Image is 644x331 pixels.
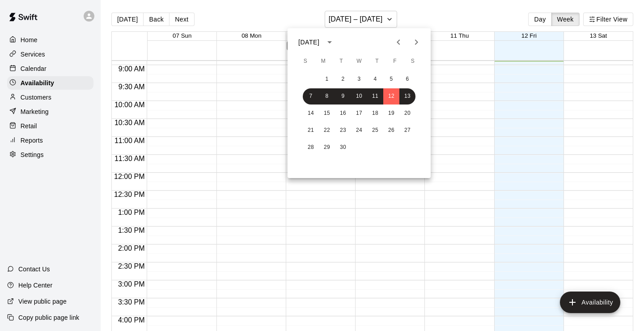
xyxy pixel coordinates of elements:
[399,105,415,122] button: 20
[298,38,319,47] div: [DATE]
[335,71,351,87] button: 2
[387,52,403,70] span: Friday
[335,122,351,139] button: 23
[303,122,319,139] button: 21
[351,122,367,139] button: 24
[319,88,335,105] button: 8
[383,122,399,139] button: 26
[319,105,335,122] button: 15
[303,105,319,122] button: 14
[351,71,367,87] button: 3
[399,71,415,87] button: 6
[319,139,335,156] button: 29
[367,105,383,122] button: 18
[390,33,407,51] button: Previous month
[303,88,319,105] button: 7
[405,52,421,70] span: Saturday
[335,139,351,156] button: 30
[351,105,367,122] button: 17
[399,122,415,139] button: 27
[399,88,415,105] button: 13
[333,52,349,70] span: Tuesday
[335,105,351,122] button: 16
[383,88,399,105] button: 12
[319,71,335,87] button: 1
[351,88,367,105] button: 10
[367,88,383,105] button: 11
[297,52,314,70] span: Sunday
[367,71,383,87] button: 4
[319,122,335,139] button: 22
[367,122,383,139] button: 25
[322,35,337,50] button: calendar view is open, switch to year view
[383,105,399,122] button: 19
[383,71,399,87] button: 5
[335,88,351,105] button: 9
[303,139,319,156] button: 28
[315,52,331,70] span: Monday
[351,52,367,70] span: Wednesday
[369,52,385,70] span: Thursday
[407,33,425,51] button: Next month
